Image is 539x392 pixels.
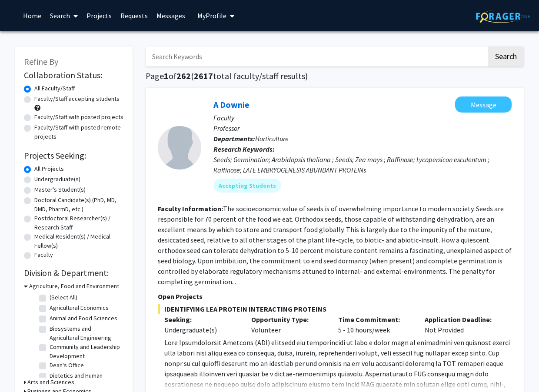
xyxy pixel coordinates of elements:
b: Research Keywords: [213,145,275,153]
p: Faculty [213,113,512,123]
p: Open Projects [158,291,512,302]
img: ForagerOne Logo [476,10,530,23]
p: Time Commitment: [338,314,412,325]
fg-read-more: The socioeconomic value of seeds is of overwhelming importance to modern society. Seeds are respo... [158,204,512,286]
label: All Projects [34,164,64,173]
label: Animal and Food Sciences [50,314,117,323]
span: My Profile [197,11,226,20]
label: Biosystems and Agricultural Engineering [50,324,122,342]
label: Faculty [34,250,53,259]
span: 262 [176,70,191,81]
label: Doctoral Candidate(s) (PhD, MD, DMD, PharmD, etc.) [34,196,124,214]
b: Departments: [213,134,255,143]
p: Opportunity Type: [251,314,325,325]
p: Seeking: [164,314,238,325]
a: Home [19,0,46,31]
label: (Select All) [50,293,77,302]
label: Faculty/Staff accepting students [34,94,120,103]
label: Dietetics and Human Nutrition [50,371,122,389]
div: Undergraduate(s) [164,325,238,335]
h2: Division & Department: [24,268,124,278]
p: Professor [213,123,512,133]
div: Not Provided [418,314,505,335]
h3: Arts and Sciences [27,378,74,387]
input: Search Keywords [146,47,487,66]
label: Medical Resident(s) / Medical Fellow(s) [34,232,124,250]
label: Faculty/Staff with posted remote projects [34,123,124,141]
h3: Agriculture, Food and Environment [29,282,119,291]
label: Faculty/Staff with posted projects [34,113,123,122]
h1: Page of ( total faculty/staff results) [146,71,524,81]
span: Refine By [24,56,58,67]
h2: Collaboration Status: [24,70,124,80]
a: Messages [152,0,190,31]
div: Volunteer [245,314,332,335]
a: Projects [82,0,116,31]
div: 5 - 10 hours/week [332,314,419,335]
span: 2617 [194,70,213,81]
p: Application Deadline: [425,314,499,325]
mat-chip: Accepting Students [213,179,281,193]
span: IDENTIFYING LEA PROTEIN INTERACTING PROTEINS [158,304,512,314]
b: Faculty Information: [158,204,223,213]
label: Agricultural Economics [50,303,109,312]
span: Horticulture [255,134,289,143]
div: Seeds; Germination; Arabidopsis thaliana ; Seeds; Zea mays ; Raffinose; Lycopersicon esculentum ;... [213,154,512,175]
label: Master's Student(s) [34,185,86,194]
h2: Projects Seeking: [24,150,124,161]
label: Postdoctoral Researcher(s) / Research Staff [34,214,124,232]
label: Undergraduate(s) [34,175,80,184]
button: Message A Downie [455,96,512,113]
span: 1 [164,70,169,81]
label: All Faculty/Staff [34,84,75,93]
button: Search [488,47,524,66]
label: Dean's Office [50,361,84,370]
a: Search [46,0,82,31]
label: Community and Leadership Development [50,342,122,361]
a: Requests [116,0,152,31]
a: A Downie [213,99,250,110]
